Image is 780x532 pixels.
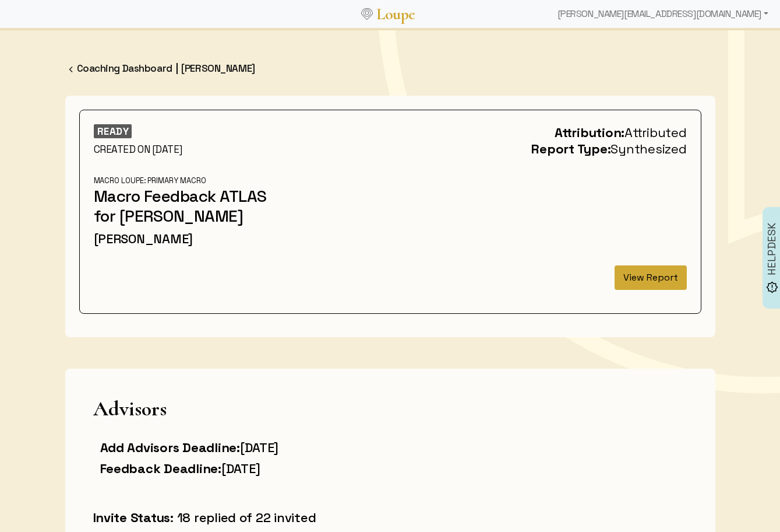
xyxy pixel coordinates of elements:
div: [PERSON_NAME][EMAIL_ADDRESS][DOMAIN_NAME] [553,2,773,26]
img: Loupe Logo [361,8,373,20]
div: Macro Loupe: Primary Macro [94,176,282,186]
img: FFFF [65,64,77,75]
span: Add Advisors Deadline: [100,439,240,456]
span: Attribution: [555,124,624,141]
span: CREATED ON [DATE] [94,143,182,156]
span: Report Type: [531,141,610,157]
h2: Macro Feedback ATLAS for [PERSON_NAME] [94,186,282,226]
div: READY [94,124,132,138]
h3: : 18 replied of 22 invited [93,509,687,526]
span: Feedback Deadline: [100,460,221,477]
span: Invite Status [93,509,171,526]
a: Coaching Dashboard [77,62,172,75]
span: | [176,62,178,75]
h3: [DATE] [100,460,383,477]
span: Attributed [624,124,686,141]
a: [PERSON_NAME] [181,62,255,75]
button: View Report [615,265,687,290]
span: Synthesized [610,141,686,157]
img: brightness_alert_FILL0_wght500_GRAD0_ops.svg [766,281,778,293]
a: Loupe [373,3,419,25]
h3: [PERSON_NAME] [94,230,282,247]
h3: [DATE] [100,439,383,456]
h1: Advisors [93,397,687,421]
